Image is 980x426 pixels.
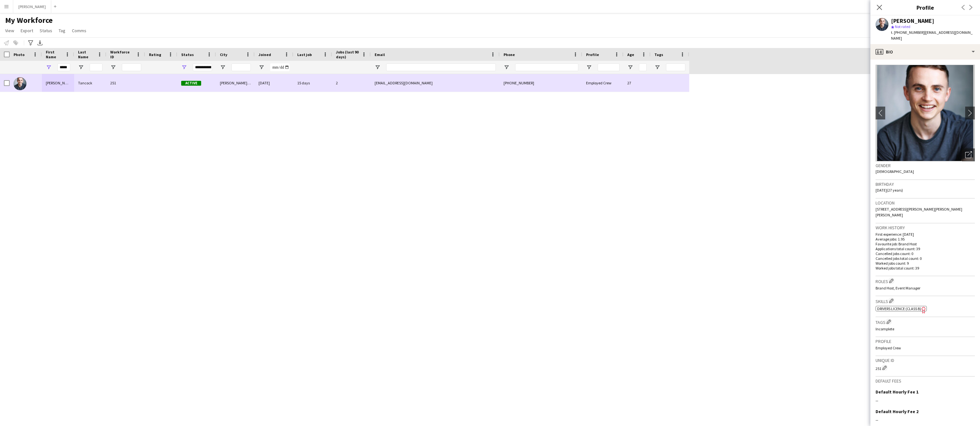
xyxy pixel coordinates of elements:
span: Export [21,28,33,33]
span: Status [40,28,52,33]
a: View [3,26,17,35]
div: Employed Crew [582,74,623,92]
div: Open photos pop-in [962,148,975,161]
h3: Profile [876,338,975,344]
button: Open Filter Menu [220,64,226,70]
div: Bio [870,44,980,60]
span: Last job [297,52,312,57]
div: 251 [106,74,145,92]
button: Open Filter Menu [181,64,187,70]
button: Open Filter Menu [110,64,116,70]
div: 27 [623,74,651,92]
span: Not rated [895,24,910,29]
div: Tancock [74,74,106,92]
span: [STREET_ADDRESS][PERSON_NAME][PERSON_NAME][PERSON_NAME] [876,207,962,217]
p: Employed Crew [876,346,975,350]
h3: Birthday [876,181,975,187]
img: Crew avatar or photo [876,65,975,161]
p: Applications total count: 39 [876,246,975,251]
span: Active [181,81,201,86]
button: Open Filter Menu [654,64,660,70]
div: [PERSON_NAME][GEOGRAPHIC_DATA] [216,74,255,92]
span: Workforce ID [110,50,133,59]
p: Incomplete [876,327,975,331]
h3: Default Hourly Fee 1 [876,389,918,395]
span: View [5,28,14,33]
input: Workforce ID Filter Input [122,63,141,71]
input: Age Filter Input [639,63,647,71]
h3: Location [876,200,975,206]
input: Tags Filter Input [666,63,685,71]
p: Cancelled jobs count: 0 [876,251,975,256]
div: 15 days [293,74,332,92]
h3: Gender [876,163,975,168]
p: Worked jobs total count: 39 [876,266,975,270]
span: Brand Host, Event Manager [876,286,920,290]
button: Open Filter Menu [586,64,592,70]
app-action-btn: Advanced filters [27,39,34,47]
h3: Unique ID [876,357,975,363]
div: [PERSON_NAME] [891,18,934,24]
span: | [EMAIL_ADDRESS][DOMAIN_NAME] [891,30,973,41]
span: Rating [149,52,161,57]
span: t. [PHONE_NUMBER] [891,30,925,35]
span: Drivers Licence (Class B) [877,306,921,311]
input: Joined Filter Input [270,63,289,71]
h3: Tags [876,318,975,325]
button: Open Filter Menu [78,64,84,70]
h3: Roles [876,278,975,284]
span: [DATE] (27 years) [876,188,903,193]
div: 2 [332,74,371,92]
button: [PERSON_NAME] [13,0,51,13]
h3: Default Hourly Fee 2 [876,409,918,414]
span: Phone [504,52,515,57]
div: 251 [876,364,975,371]
h3: Work history [876,225,975,231]
button: Open Filter Menu [375,64,380,70]
h3: Skills [876,298,975,304]
input: City Filter Input [231,63,251,71]
input: First Name Filter Input [57,63,70,71]
input: Profile Filter Input [598,63,620,71]
div: -- [876,398,975,403]
span: My Workforce [5,15,53,25]
div: [PHONE_NUMBER] [500,74,582,92]
p: Worked jobs count: 9 [876,261,975,266]
span: First Name [46,50,63,59]
span: Jobs (last 90 days) [336,50,359,59]
a: Tag [56,26,68,35]
div: -- [876,417,975,423]
h3: Default fees [876,378,975,384]
span: Photo [14,52,24,57]
span: Status [181,52,194,57]
div: [EMAIL_ADDRESS][DOMAIN_NAME] [371,74,500,92]
span: Age [627,52,634,57]
p: First experience: [DATE] [876,232,975,237]
input: Phone Filter Input [515,63,578,71]
span: Profile [586,52,599,57]
p: Favourite job: Brand Host [876,241,975,246]
a: Comms [69,26,89,35]
p: Cancelled jobs total count: 0 [876,256,975,261]
h3: Profile [870,3,980,12]
span: City [220,52,227,57]
input: Email Filter Input [386,63,496,71]
span: Tags [654,52,663,57]
span: [DEMOGRAPHIC_DATA] [876,169,914,174]
button: Open Filter Menu [259,64,264,70]
app-action-btn: Export XLSX [36,39,44,47]
input: Last Name Filter Input [90,63,103,71]
button: Open Filter Menu [46,64,52,70]
p: Average jobs: 1.95 [876,237,975,241]
span: Joined [259,52,271,57]
div: [DATE] [255,74,293,92]
span: Email [375,52,385,57]
span: Tag [59,28,65,33]
button: Open Filter Menu [504,64,509,70]
button: Open Filter Menu [627,64,633,70]
a: Export [18,26,36,35]
span: Last Name [78,50,95,59]
img: Tommy Tancock [14,77,26,90]
div: [PERSON_NAME] [42,74,74,92]
span: Comms [72,28,86,33]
